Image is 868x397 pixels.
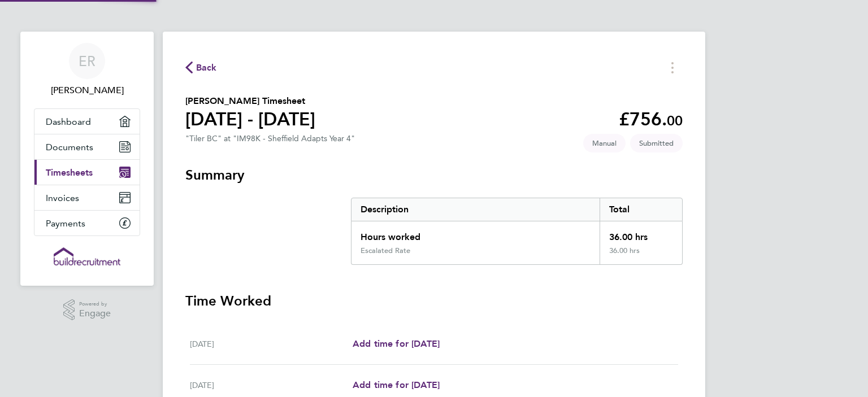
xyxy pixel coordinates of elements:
[185,60,217,75] button: Back
[190,378,353,392] div: [DATE]
[79,299,111,309] span: Powered by
[34,134,140,159] a: Documents
[361,246,410,255] div: Escalated Rate
[185,108,315,130] h1: [DATE] - [DATE]
[353,338,440,349] span: Add time for [DATE]
[63,299,111,321] a: Powered byEngage
[34,43,140,97] a: ER[PERSON_NAME]
[351,198,683,265] div: Summary
[46,167,93,178] span: Timesheets
[185,166,683,184] h3: Summary
[46,218,85,229] span: Payments
[34,211,140,235] a: Payments
[185,134,355,143] div: "Tiler BC" at "IM98K - Sheffield Adapts Year 4"
[630,134,683,152] span: This timesheet is Submitted.
[600,198,682,221] div: Total
[600,246,682,264] div: 36.00 hrs
[353,379,440,390] span: Add time for [DATE]
[196,61,217,75] span: Back
[662,59,683,76] button: Timesheets Menu
[190,337,353,351] div: [DATE]
[46,116,91,127] span: Dashboard
[20,32,154,286] nav: Main navigation
[667,112,683,129] span: 00
[185,94,315,108] h2: [PERSON_NAME] Timesheet
[619,108,683,130] app-decimal: £756.
[353,337,440,351] a: Add time for [DATE]
[79,309,111,319] span: Engage
[34,109,140,134] a: Dashboard
[34,84,140,97] span: Einaras Razma
[34,185,140,210] a: Invoices
[79,54,96,68] span: ER
[34,160,140,185] a: Timesheets
[351,198,600,221] div: Description
[353,378,440,392] a: Add time for [DATE]
[185,292,683,310] h3: Time Worked
[34,247,140,265] a: Go to home page
[600,221,682,246] div: 36.00 hrs
[351,221,600,246] div: Hours worked
[46,142,93,152] span: Documents
[583,134,626,152] span: This timesheet was manually created.
[46,193,79,203] span: Invoices
[54,247,120,265] img: buildrec-logo-retina.png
